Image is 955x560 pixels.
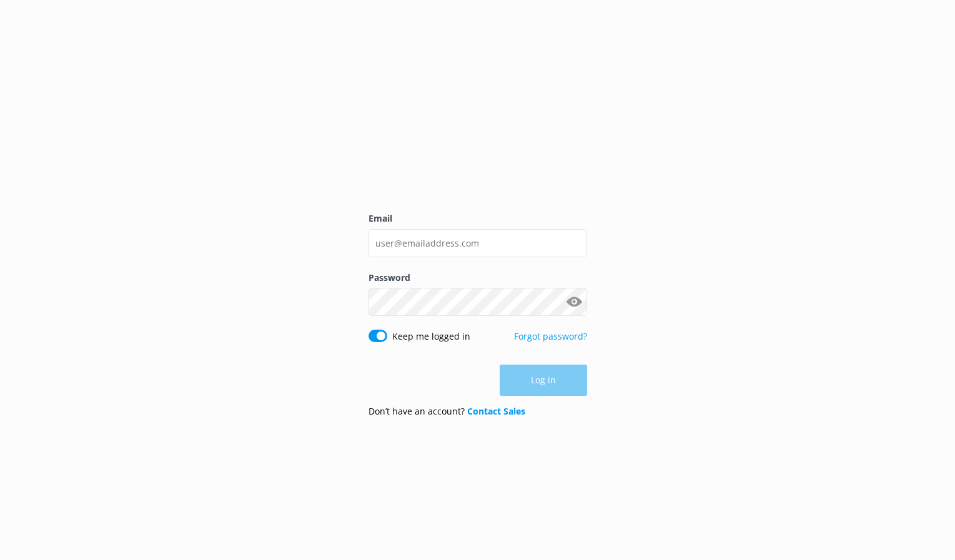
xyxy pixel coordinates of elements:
p: Don’t have an account? [369,405,525,418]
a: Contact Sales [467,405,525,417]
label: Password [369,271,587,285]
input: user@emailaddress.com [369,229,587,257]
button: Show password [562,290,587,315]
label: Email [369,212,587,225]
a: Forgot password? [514,330,587,342]
label: Keep me logged in [392,330,470,343]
